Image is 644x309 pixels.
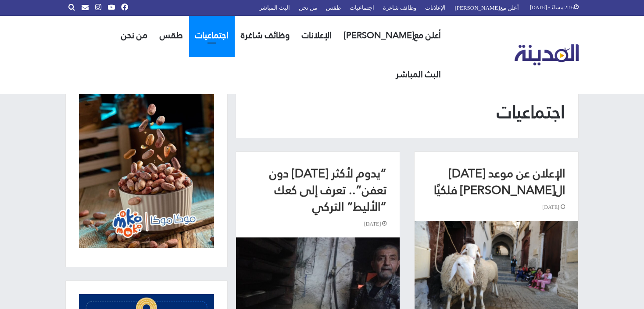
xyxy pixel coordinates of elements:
[364,219,387,229] span: [DATE]
[115,16,154,55] a: من نحن
[390,55,447,94] a: البث المباشر
[542,203,565,212] span: [DATE]
[154,16,189,55] a: طقس
[269,162,386,218] a: “يدوم لأكثر [DATE] دون تعفن”.. تعرف إلى كعك “الأليط” التركي
[189,16,235,55] a: اجتماعيات
[296,16,338,55] a: الإعلانات
[235,16,296,55] a: وظائف شاغرة
[338,16,447,55] a: أعلن مع[PERSON_NAME]
[515,44,579,66] img: تلفزيون المدينة
[249,100,565,125] h1: اجتماعيات
[434,162,565,201] a: الإعلان عن موعد [DATE] ال[PERSON_NAME] فلكيًا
